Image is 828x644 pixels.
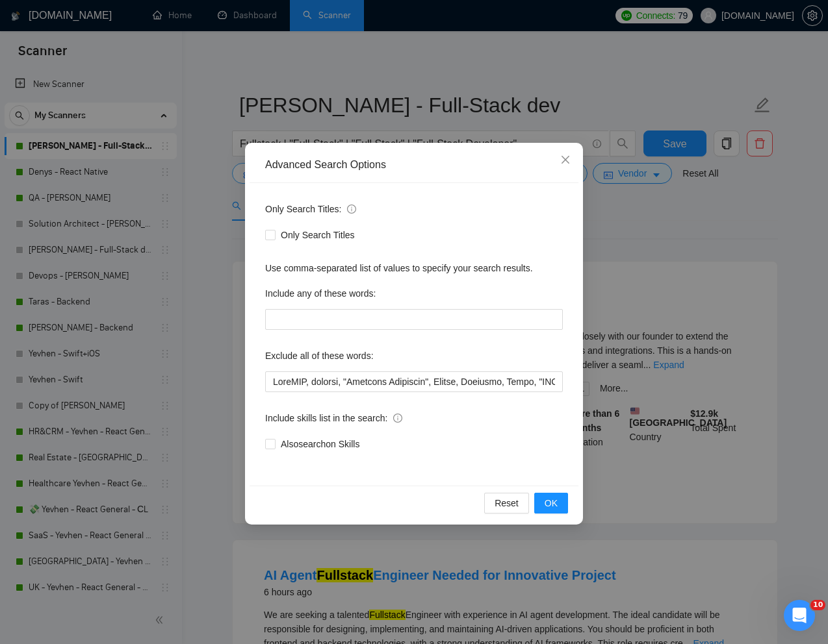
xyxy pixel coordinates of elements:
span: info-circle [347,204,356,214]
label: Include any of these words: [265,283,376,304]
span: Only Search Titles: [265,202,356,216]
iframe: Intercom live chat [784,600,815,631]
button: Close [548,143,583,178]
span: close [560,155,571,165]
span: OK [545,496,558,510]
span: Reset [495,496,519,510]
span: info-circle [393,414,402,423]
label: Exclude all of these words: [265,345,374,366]
span: Include skills list in the search: [265,411,402,425]
button: Reset [484,493,529,514]
span: 10 [810,600,825,610]
button: OK [534,493,568,514]
div: Use comma-separated list of values to specify your search results. [265,261,563,275]
span: Only Search Titles [276,228,360,242]
span: Also search on Skills [276,437,365,451]
div: Advanced Search Options [265,158,563,172]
